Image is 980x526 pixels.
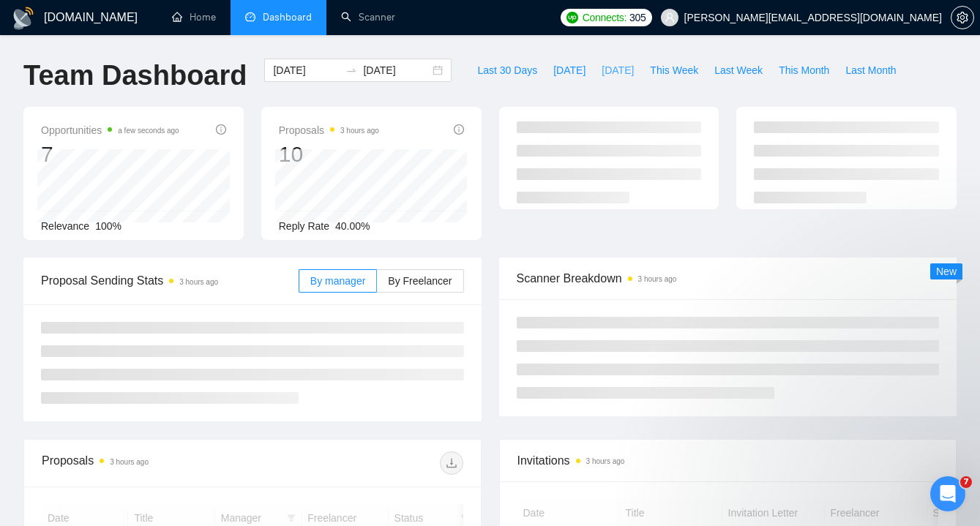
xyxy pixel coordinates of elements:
span: Proposal Sending Stats [41,271,299,290]
img: logo [12,7,35,30]
span: 40.00% [335,220,370,232]
time: a few seconds ago [118,127,179,135]
span: Scanner Breakdown [517,269,940,288]
span: dashboard [245,12,255,22]
span: This Month [779,62,829,78]
span: Opportunities [41,121,179,139]
input: End date [363,62,430,78]
span: New [936,266,957,277]
span: 100% [95,220,121,232]
span: 7 [960,476,972,488]
div: 10 [279,140,379,168]
span: info-circle [216,124,226,135]
button: This Week [642,59,706,82]
a: setting [951,12,974,23]
span: Invitations [517,451,939,470]
span: 305 [629,10,646,26]
time: 3 hours ago [179,278,218,286]
span: swap-right [345,64,357,76]
img: upwork-logo.png [566,12,578,23]
span: This Week [650,62,698,78]
span: [DATE] [602,62,634,78]
time: 3 hours ago [340,127,379,135]
a: searchScanner [341,11,395,23]
span: Proposals [279,121,379,139]
span: Relevance [41,220,89,232]
span: setting [951,12,973,23]
a: homeHome [172,11,216,23]
span: By Freelancer [388,275,452,287]
input: Start date [273,62,340,78]
time: 3 hours ago [586,457,625,465]
time: 3 hours ago [638,275,677,283]
iframe: Intercom live chat [930,476,965,511]
span: [DATE] [553,62,586,78]
button: Last Month [837,59,904,82]
button: This Month [771,59,837,82]
span: Last Month [845,62,896,78]
span: By manager [310,275,365,287]
button: [DATE] [545,59,594,82]
span: Dashboard [263,11,312,23]
span: to [345,64,357,76]
h1: Team Dashboard [23,59,247,93]
button: setting [951,6,974,29]
span: info-circle [454,124,464,135]
span: Connects: [583,10,626,26]
time: 3 hours ago [110,458,149,466]
button: [DATE] [594,59,642,82]
div: 7 [41,140,179,168]
span: Reply Rate [279,220,329,232]
span: Last Week [714,62,763,78]
button: Last 30 Days [469,59,545,82]
div: Proposals [42,451,253,475]
button: Last Week [706,59,771,82]
span: user [665,12,675,23]
span: Last 30 Days [477,62,537,78]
